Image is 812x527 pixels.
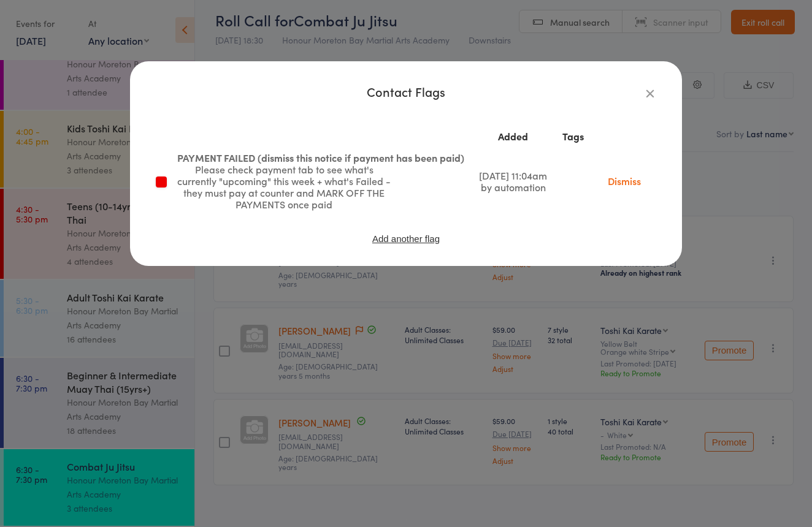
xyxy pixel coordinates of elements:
[177,151,464,164] span: PAYMENT FAILED (dismiss this notice if payment has been paid)
[371,233,441,244] button: Add another flag
[155,86,657,97] div: Contact Flags
[555,126,591,147] th: Tags
[599,174,650,188] a: Dismiss this flag
[177,164,391,210] div: Please check payment tab to see what's currently "upcoming" this week + what's Failed - they must...
[472,147,554,215] td: [DATE] 11:04am by automation
[472,126,554,147] th: Added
